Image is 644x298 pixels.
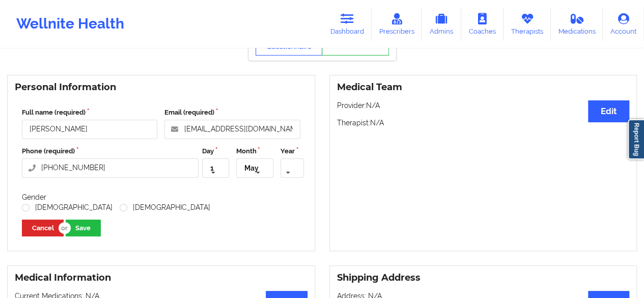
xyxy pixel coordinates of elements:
[422,7,461,41] a: Admins
[323,7,372,41] a: Dashboard
[281,146,303,156] label: Year
[337,82,630,93] h3: Medical Team
[337,100,630,111] p: Provider: N/A
[244,165,259,172] div: May
[22,158,199,178] input: Phone number
[603,7,644,41] a: Account
[337,272,630,284] h3: Shipping Address
[164,107,300,118] label: Email (required)
[503,7,551,41] a: Therapists
[22,193,46,201] label: Gender
[628,119,644,159] a: Report Bug
[22,120,157,139] input: Full name
[236,146,273,156] label: Month
[120,203,210,212] label: [DEMOGRAPHIC_DATA]
[461,7,503,41] a: Coaches
[22,220,64,236] button: Cancel
[22,107,157,118] label: Full name (required)
[551,7,603,41] a: Medications
[164,120,300,139] input: Email address
[372,7,422,41] a: Prescribers
[22,146,199,156] label: Phone (required)
[15,272,307,284] h3: Medical Information
[588,100,629,122] button: Edit
[202,146,229,156] label: Day
[22,203,113,212] label: [DEMOGRAPHIC_DATA]
[15,82,307,93] h3: Personal Information
[337,118,630,128] p: Therapist: N/A
[66,220,101,236] button: Save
